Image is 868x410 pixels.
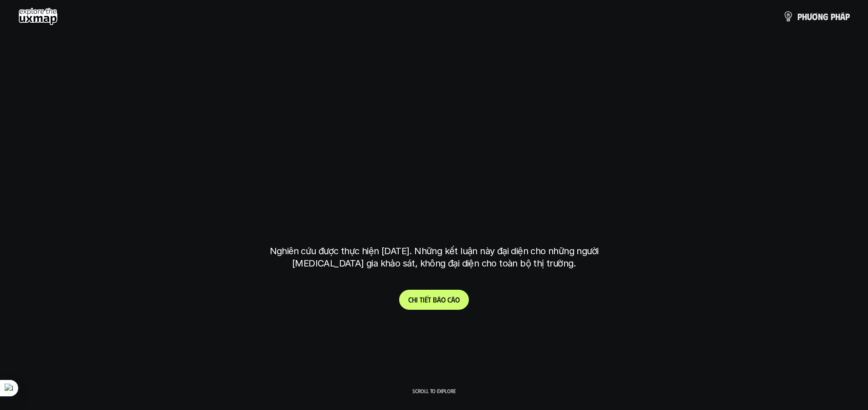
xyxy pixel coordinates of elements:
span: ế [425,295,428,304]
span: i [416,295,418,304]
span: g [823,11,828,21]
span: o [441,295,446,304]
span: p [797,11,802,21]
span: C [408,295,412,304]
span: ư [807,11,812,21]
span: c [447,295,451,304]
a: Chitiếtbáocáo [399,290,469,310]
span: p [831,11,835,21]
span: h [835,11,840,21]
p: Scroll to explore [412,388,456,394]
span: á [840,11,845,21]
span: b [433,295,437,304]
h1: tại [GEOGRAPHIC_DATA] [272,197,596,236]
a: phươngpháp [783,7,850,26]
p: Nghiên cứu được thực hiện [DATE]. Những kết luận này đại diện cho những người [MEDICAL_DATA] gia ... [263,245,605,270]
span: o [455,295,460,304]
span: t [428,295,431,304]
span: á [451,295,455,304]
h6: Kết quả nghiên cứu [403,103,472,113]
span: p [845,11,850,21]
span: t [420,295,423,304]
span: n [818,11,823,21]
span: h [412,295,416,304]
span: á [437,295,441,304]
span: ơ [812,11,818,21]
h1: phạm vi công việc của [268,125,601,164]
span: i [423,295,425,304]
span: h [802,11,807,21]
